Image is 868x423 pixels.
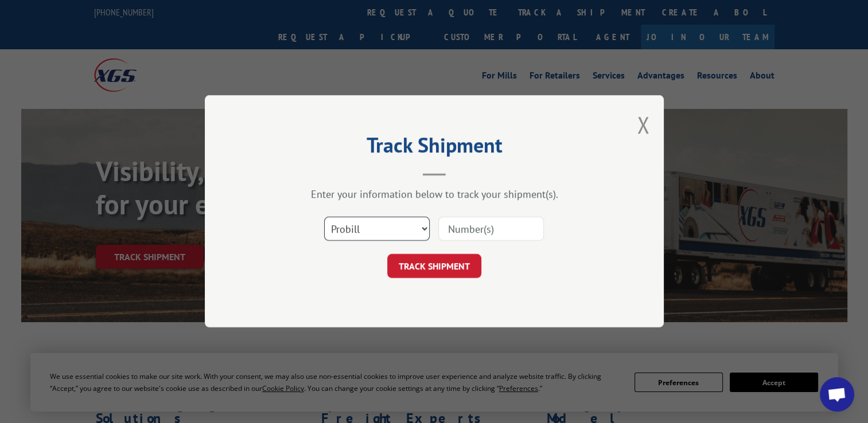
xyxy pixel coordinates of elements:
[262,188,606,201] div: Enter your information below to track your shipment(s).
[637,109,649,140] button: Close modal
[387,254,481,279] button: TRACK SHIPMENT
[820,377,854,412] a: Open chat
[262,137,606,159] h2: Track Shipment
[438,217,544,241] input: Number(s)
